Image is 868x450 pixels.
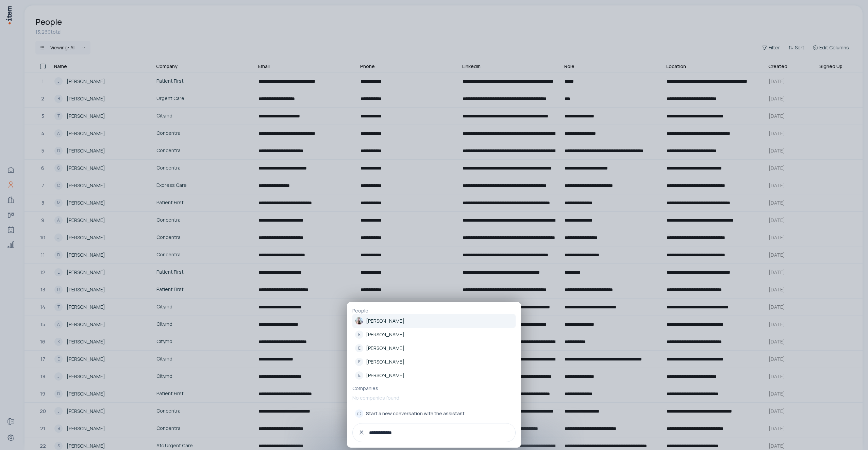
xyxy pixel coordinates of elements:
div: E [355,358,363,366]
img: Emily Woodman [355,317,363,325]
div: E [355,371,363,380]
p: No companies found [352,392,516,404]
button: Start a new conversation with the assistant [352,407,516,420]
a: E[PERSON_NAME] [352,341,516,355]
p: Companies [352,385,516,392]
p: [PERSON_NAME] [366,372,404,379]
p: [PERSON_NAME] [366,358,404,365]
div: E [355,344,363,352]
div: PeopleEmily Woodman[PERSON_NAME]E[PERSON_NAME]E[PERSON_NAME]E[PERSON_NAME]E[PERSON_NAME]Companies... [347,302,521,448]
p: [PERSON_NAME] [366,345,404,352]
a: E[PERSON_NAME] [352,355,516,369]
span: Start a new conversation with the assistant [366,410,465,417]
a: E[PERSON_NAME] [352,369,516,382]
div: E [355,331,363,339]
a: [PERSON_NAME] [352,314,516,328]
p: [PERSON_NAME] [366,331,404,338]
a: E[PERSON_NAME] [352,328,516,341]
p: People [352,307,516,314]
p: [PERSON_NAME] [366,318,404,324]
